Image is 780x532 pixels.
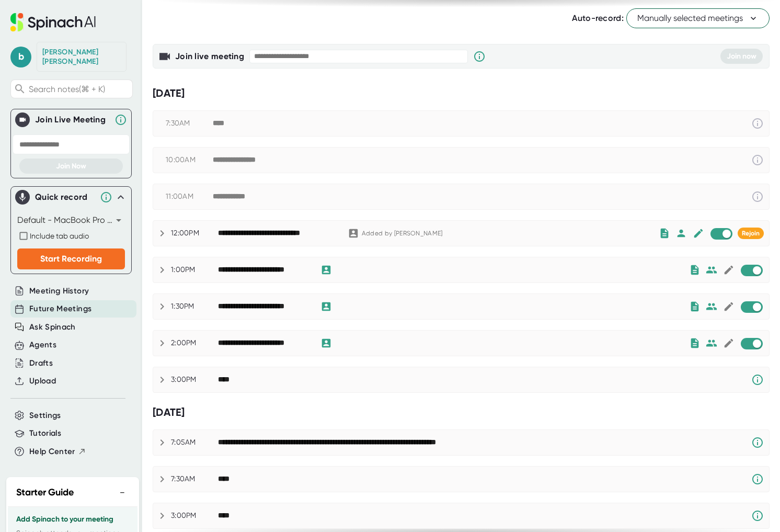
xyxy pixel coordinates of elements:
button: Rejoin [738,228,764,239]
svg: This event has already passed [751,154,764,166]
svg: This event has already passed [751,117,764,130]
svg: Spinach requires a video conference link. [751,473,764,485]
div: 7:30AM [171,474,218,484]
span: b [10,47,31,67]
button: Manually selected meetings [626,8,770,28]
button: Settings [29,410,61,422]
span: Manually selected meetings [637,12,759,25]
span: Help Center [29,446,75,458]
span: Auto-record: [572,13,624,23]
div: Added by [PERSON_NAME] [362,230,443,237]
svg: Spinach requires a video conference link. [751,373,764,386]
span: Include tab audio [30,232,89,240]
span: Start Recording [40,254,102,264]
button: Start Recording [17,248,125,269]
button: Help Center [29,446,86,458]
button: Join now [720,49,763,64]
div: Quick record [35,192,95,202]
span: Search notes (⌘ + K) [29,84,130,94]
button: Agents [29,339,56,351]
div: Join Live MeetingJoin Live Meeting [15,109,127,130]
div: 2:00PM [171,338,218,348]
svg: Spinach requires a video conference link. [751,510,764,522]
img: Join Live Meeting [17,115,28,125]
div: Quick record [15,187,127,208]
div: 11:00AM [166,192,213,201]
button: Ask Spinach [29,321,76,333]
svg: This event has already passed [751,190,764,203]
button: Drafts [29,357,53,369]
h3: Add Spinach to your meeting [16,515,129,524]
div: 1:00PM [171,265,218,275]
span: Join now [727,52,756,61]
button: Future Meetings [29,303,91,315]
div: 1:30PM [171,302,218,311]
div: Brooke Epstein [42,48,121,66]
span: Rejoin [742,230,760,237]
svg: Spinach requires a video conference link. [751,436,764,449]
div: 12:00PM [171,229,218,238]
button: − [116,485,129,500]
div: 3:00PM [171,511,218,520]
div: 7:30AM [166,119,213,128]
div: 7:05AM [171,438,218,447]
b: Join live meeting [175,51,244,61]
span: Join Now [56,162,86,171]
button: Tutorials [29,427,61,439]
div: Default - MacBook Pro Microphone (Built-in) [17,212,125,229]
button: Join Now [19,159,123,174]
h2: Starter Guide [16,485,74,500]
div: [DATE] [153,87,770,100]
div: 10:00AM [166,155,213,165]
div: 3:00PM [171,375,218,384]
div: [DATE] [153,406,770,419]
button: Meeting History [29,285,89,297]
button: Upload [29,375,56,387]
div: Join Live Meeting [35,115,109,125]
